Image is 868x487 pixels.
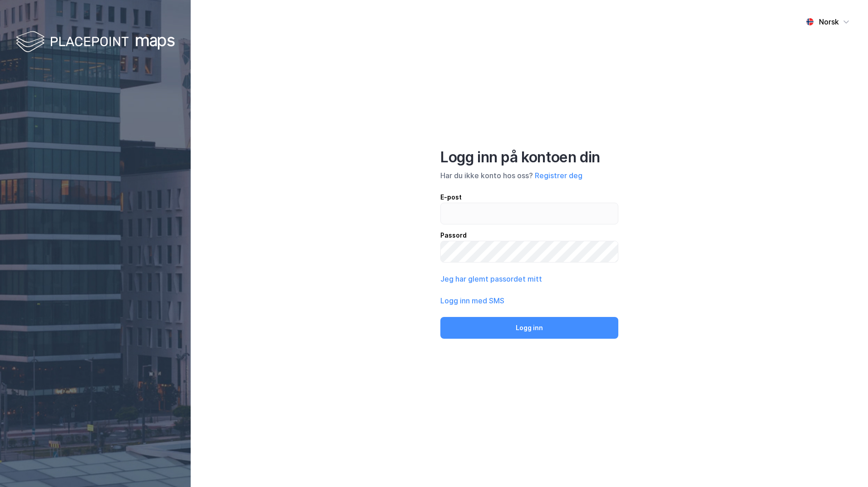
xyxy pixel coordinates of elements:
[440,295,504,306] button: Logg inn med SMS
[535,170,582,181] button: Registrer deg
[440,317,618,339] button: Logg inn
[440,273,542,284] button: Jeg har glemt passordet mitt
[440,230,618,241] div: Passord
[16,29,175,56] img: logo-white.f07954bde2210d2a523dddb988cd2aa7.svg
[440,148,618,166] div: Logg inn på kontoen din
[440,170,618,181] div: Har du ikke konto hos oss?
[440,192,618,203] div: E-post
[819,16,839,27] div: Norsk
